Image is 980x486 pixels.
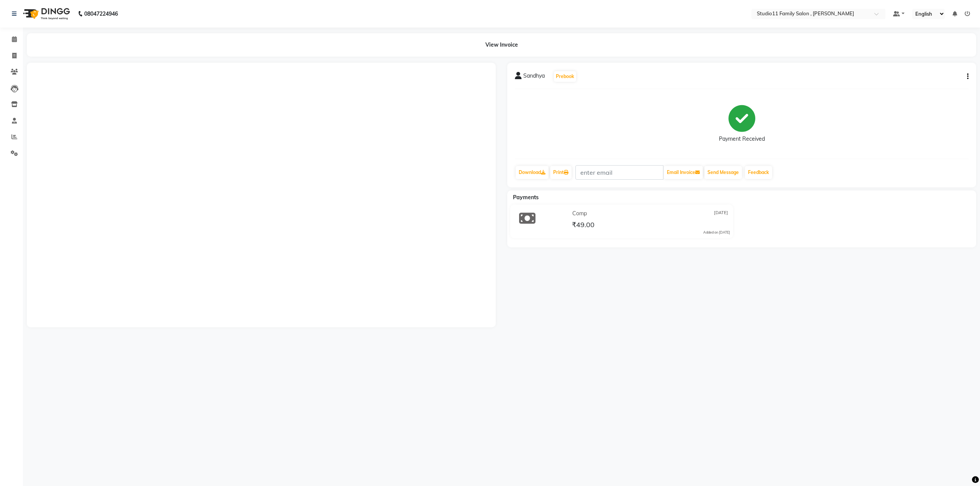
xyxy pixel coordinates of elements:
[27,33,976,57] div: View Invoice
[575,165,663,180] input: enter email
[572,210,587,218] span: Comp
[572,220,595,231] span: ₹49.00
[20,3,72,24] img: logo
[513,194,539,201] span: Payments
[84,3,118,24] b: 08047224946
[703,230,730,235] div: Added on [DATE]
[523,72,545,83] span: Sandhya
[554,71,576,82] button: Prebook
[719,135,765,143] div: Payment Received
[704,166,742,179] button: Send Message
[714,210,728,218] span: [DATE]
[664,166,703,179] button: Email Invoice
[516,166,549,179] a: Download
[745,166,772,179] a: Feedback
[550,166,572,179] a: Print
